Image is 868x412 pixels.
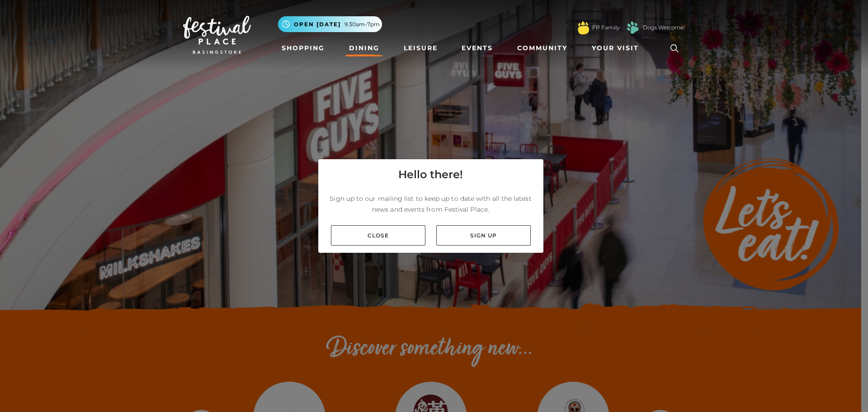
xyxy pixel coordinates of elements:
[514,40,571,57] a: Community
[345,40,383,57] a: Dining
[278,40,328,57] a: Shopping
[183,16,251,54] img: Festival Place Logo
[398,166,463,183] h4: Hello there!
[331,225,425,246] a: Close
[294,20,341,28] span: Open [DATE]
[278,16,382,32] button: Open [DATE] 9.30am-7pm
[344,20,380,28] span: 9.30am-7pm
[592,24,619,32] a: FP Family
[458,40,496,57] a: Events
[436,225,531,246] a: Sign up
[400,40,441,57] a: Leisure
[592,43,639,53] span: Your Visit
[643,24,685,32] a: Dogs Welcome!
[588,40,647,57] a: Your Visit
[325,193,536,215] p: Sign up to our mailing list to keep up to date with all the latest news and events from Festival ...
